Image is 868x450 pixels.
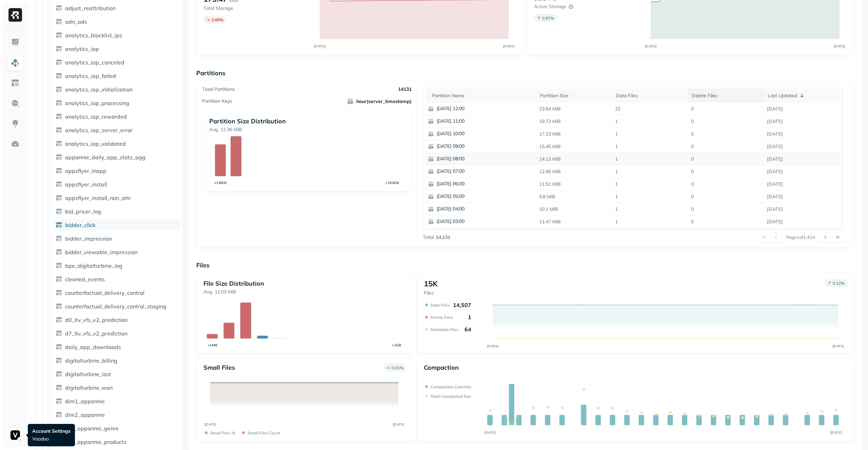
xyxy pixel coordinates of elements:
[56,371,62,377] img: table
[65,59,124,66] span: analytics_iap_canceled
[53,98,181,108] a: analytics_iap_processing
[65,316,127,323] span: d0_ltv_vfs_v2_prediction
[536,166,612,178] p: 12.96 MiB
[392,422,404,427] tspan: [DATE]
[436,234,450,241] p: 14,131
[503,44,515,48] tspan: [DATE]
[56,154,62,161] img: table
[56,411,62,418] img: table
[431,303,450,308] p: Data Files
[53,43,181,54] a: analytics_iap
[832,344,844,348] tspan: [DATE]
[214,181,227,185] tspan: <10MB
[392,343,401,347] tspan: >1GB
[65,195,131,201] span: appsflyer_install_non_attr
[203,289,406,295] p: Avg. 12.03 MiB
[65,235,112,242] span: bidder_impression
[536,128,612,140] p: 17.13 MiB
[53,84,181,95] a: analytics_iap_initialization
[56,289,62,296] img: table
[56,86,62,93] img: table
[392,365,403,370] p: 0.01 %
[11,38,20,47] img: Dashboard
[786,234,815,240] p: Page 1 of 1,414
[612,141,688,152] p: 1
[764,116,840,127] p: Sep 7, 2025
[53,287,181,298] a: counterfactual_delivery_control
[32,436,71,442] p: Voodoo
[688,216,764,228] p: 0
[56,316,62,323] img: table
[53,3,181,14] a: adjust_reattribution
[425,203,505,215] button: [DATE] 04:00
[688,178,764,190] p: 0
[56,357,62,364] img: table
[210,430,235,435] p: Small files %
[53,328,181,339] a: d7_ltv_vfs_v2_prediction
[437,181,502,187] p: [DATE] 06:00
[53,152,181,163] a: appannie_daily_app_stats_agg
[65,303,166,310] span: counterfactual_delivery_control_staging
[56,276,62,283] img: table
[56,262,62,269] img: table
[688,128,764,140] p: 0
[431,384,471,389] p: Compaction commits
[424,290,438,296] p: Files
[65,276,105,283] span: cleaned_events
[209,126,405,133] p: Avg. 12.36 MiB
[347,98,412,105] span: hour(server_timestamp)
[56,73,62,79] img: table
[11,119,20,128] img: Insights
[688,203,764,215] p: 0
[484,430,496,435] tspan: [DATE]
[53,57,181,68] a: analytics_iap_canceled
[536,116,612,127] p: 19.72 MiB
[56,45,62,52] img: table
[53,233,181,244] a: bidder_impression
[53,16,181,27] a: adn_ads
[437,118,502,125] p: [DATE] 11:00
[425,178,505,190] button: [DATE] 06:00
[11,58,20,67] img: Assets
[425,140,505,152] button: [DATE] 09:00
[212,17,223,22] p: 0.89 %
[204,422,216,427] tspan: [DATE]
[536,216,612,228] p: 11.47 MiB
[437,206,502,212] p: [DATE] 04:00
[536,191,612,203] p: 9.8 MiB
[612,216,688,228] p: 1
[56,398,62,405] img: table
[437,130,502,137] p: [DATE] 10:00
[432,93,533,99] div: Partition name
[764,166,840,178] p: Sep 7, 2025
[65,73,116,79] span: analytics_iap_failed
[11,79,20,87] img: Asset Explorer
[56,59,62,66] img: table
[53,165,181,176] a: appsflyer_inapp
[431,394,471,399] p: Total compacted size
[536,153,612,165] p: 14.11 MiB
[398,86,412,93] p: 14131
[425,103,505,115] button: [DATE] 12:00
[56,140,62,147] img: table
[437,156,502,162] p: [DATE] 08:00
[65,249,138,255] span: bidder_viewable_impression
[56,249,62,255] img: table
[616,93,685,99] div: Data Files
[56,167,62,174] img: table
[56,18,62,25] img: table
[65,86,133,93] span: analytics_iap_initialization
[207,343,217,347] tspan: <1MB
[56,384,62,391] img: table
[65,32,122,39] span: analytics_blacklist_ips
[437,168,502,175] p: [DATE] 07:00
[314,44,326,48] tspan: [DATE]
[65,181,107,188] span: appsflyer_install
[203,364,235,371] p: Small files
[612,116,688,127] p: 1
[53,409,181,420] a: dim2_appannie
[833,44,845,48] tspan: [DATE]
[612,203,688,215] p: 1
[65,127,133,134] span: analytics_iap_server_error
[65,100,129,106] span: analytics_iap_processing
